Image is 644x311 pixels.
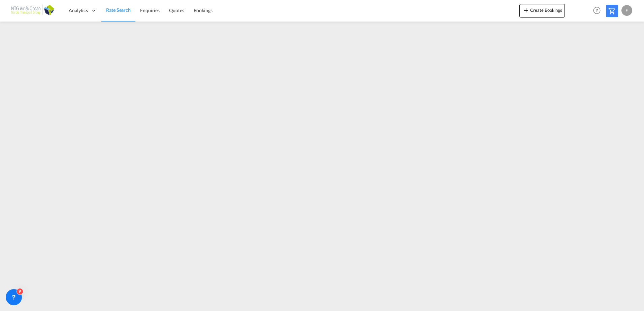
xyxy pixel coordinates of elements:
[106,7,131,13] span: Rate Search
[140,7,160,13] span: Enquiries
[69,7,88,14] span: Analytics
[591,5,606,17] div: Help
[10,3,56,18] img: b56e2f00b01711ecb5ec2b6763d4c6fb.png
[621,5,632,16] div: E
[519,4,565,18] button: icon-plus 400-fgCreate Bookings
[194,7,213,13] span: Bookings
[169,7,184,13] span: Quotes
[591,5,603,16] span: Help
[522,6,530,14] md-icon: icon-plus 400-fg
